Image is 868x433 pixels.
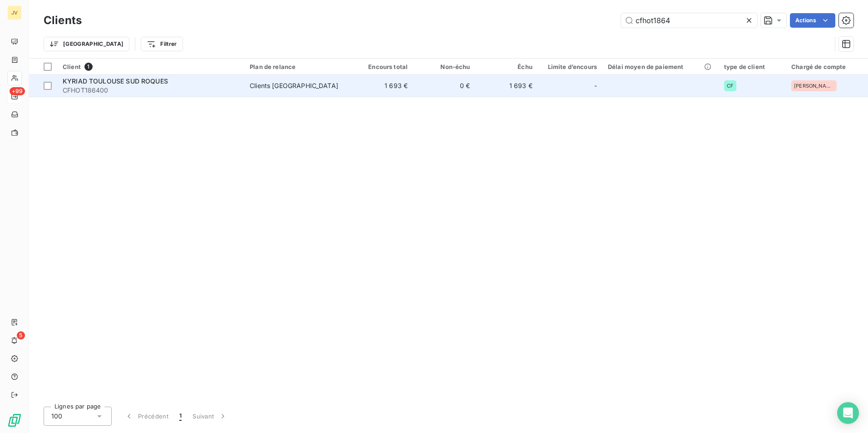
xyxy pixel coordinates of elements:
button: Filtrer [141,37,182,51]
span: 100 [51,412,62,421]
h3: Clients [44,12,82,29]
span: CF [727,83,734,89]
div: Open Intercom Messenger [837,402,859,424]
div: Chargé de compte [791,63,863,70]
input: Rechercher [621,13,757,28]
div: Délai moyen de paiement [608,63,713,70]
span: Client [63,63,81,70]
div: Encours total [356,63,408,70]
div: Échu [481,63,533,70]
button: Suivant [187,407,233,426]
div: Plan de relance [250,63,345,70]
img: Logo LeanPay [7,413,22,428]
div: Non-échu [419,63,470,70]
div: type de client [724,63,780,70]
button: Précédent [119,407,174,426]
button: 1 [174,407,187,426]
div: JV [7,5,22,20]
span: [PERSON_NAME] [794,83,834,89]
td: 0 € [413,75,475,97]
span: +99 [10,87,25,95]
span: KYRIAD TOULOUSE SUD ROQUES [63,77,168,85]
span: 1 [179,412,182,421]
button: Actions [790,13,835,28]
div: Limite d’encours [543,63,597,70]
span: 1 [84,63,93,71]
button: [GEOGRAPHIC_DATA] [44,37,129,51]
span: - [594,81,597,90]
span: 5 [17,331,25,340]
td: 1 693 € [476,75,538,97]
div: Clients [GEOGRAPHIC_DATA] [250,81,338,90]
span: CFHOT186400 [63,86,239,95]
td: 1 693 € [351,75,413,97]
